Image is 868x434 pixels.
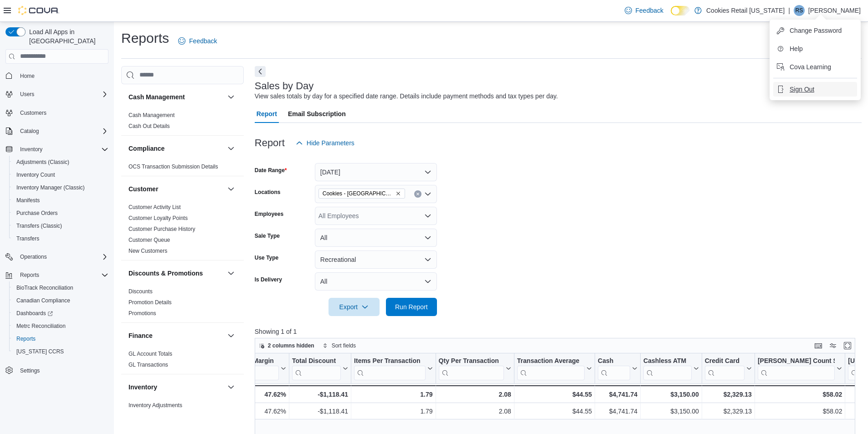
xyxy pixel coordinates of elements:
button: Manifests [9,194,112,207]
a: Cash Management [128,112,175,118]
span: Customer Loyalty Points [128,214,188,222]
button: Clear input [414,190,421,198]
span: Export [334,298,374,316]
div: Items Per Transaction [354,357,426,365]
a: Customers [16,107,50,118]
a: Customer Purchase History [128,226,195,232]
span: Canadian Compliance [13,295,108,306]
div: Total Discount [292,357,341,365]
button: Change Password [773,23,857,38]
button: Discounts & Promotions [226,268,236,279]
button: Open list of options [424,190,431,198]
div: 1.79 [354,406,433,417]
button: Transaction Average [517,357,592,380]
a: Customer Activity List [128,204,181,210]
div: -$1,118.41 [292,406,348,417]
div: Cash [598,357,630,365]
label: Date Range [255,167,287,174]
span: Reports [20,271,39,279]
span: Home [20,72,35,80]
span: Settings [16,364,108,376]
span: Help [790,44,803,53]
a: GL Transactions [128,362,168,368]
span: Purchase Orders [16,209,58,217]
span: Report [257,105,277,123]
div: 2.08 [438,389,511,400]
a: Settings [16,365,43,376]
button: Finance [128,331,224,340]
div: Total Discount [292,357,341,380]
span: Settings [20,367,40,374]
h3: Cash Management [128,92,185,102]
div: $44.55 [517,389,592,400]
button: Finance [226,330,236,341]
button: Recreational [315,250,437,269]
span: Purchase Orders [13,208,108,219]
span: Dashboards [16,310,53,317]
span: Sort fields [332,342,356,349]
a: GL Account Totals [128,351,172,357]
a: Customer Queue [128,237,170,243]
span: Inventory Adjustments [128,402,182,409]
button: Metrc Reconciliation [9,320,112,332]
button: Canadian Compliance [9,294,112,307]
span: Inventory Manager (Classic) [13,182,108,193]
span: GL Transactions [128,361,168,368]
button: 2 columns hidden [255,340,318,351]
a: Dashboards [13,308,56,319]
button: Inventory Count [9,168,112,181]
span: Inventory Count [16,171,55,179]
button: Export [329,298,380,316]
button: Gross Margin [232,357,286,380]
span: BioTrack Reconciliation [13,282,108,293]
span: RS [796,5,803,16]
button: Inventory [128,383,224,392]
span: Users [20,91,34,98]
span: Inventory [20,146,42,153]
div: Cash [598,357,630,380]
button: Hide Parameters [292,134,358,152]
button: Transfers [9,232,112,245]
label: Is Delivery [255,276,282,283]
button: Items Per Transaction [354,357,433,380]
span: Operations [16,251,108,262]
p: Showing 1 of 1 [255,327,862,336]
div: $3,150.00 [643,389,699,400]
label: Use Type [255,254,278,261]
div: Richard Slovonsky III [794,5,805,16]
span: Cash Out Details [128,123,170,130]
div: -$1,118.41 [292,389,348,400]
span: Dashboards [13,308,108,319]
button: Adjustments (Classic) [9,156,112,168]
a: Feedback [621,1,667,20]
span: [US_STATE] CCRS [16,348,64,355]
button: BioTrack Reconciliation [9,281,112,294]
h3: Finance [128,331,153,340]
button: Cash Management [226,92,236,102]
a: [US_STATE] CCRS [13,346,67,357]
span: Inventory Count [13,169,108,180]
span: Cookies - [GEOGRAPHIC_DATA] [323,189,394,198]
button: Reports [2,269,112,281]
a: Cash Out Details [128,123,170,129]
div: 47.62% [232,389,286,400]
a: Promotion Details [128,299,172,306]
h3: Customer [128,184,158,194]
div: Cashless ATM [643,357,692,365]
button: Customer [226,184,236,194]
span: Catalog [16,126,108,137]
span: Metrc Reconciliation [13,321,108,332]
button: Open list of options [424,212,431,220]
button: Reports [9,332,112,345]
button: Operations [2,250,112,263]
span: Metrc Reconciliation [16,322,66,330]
a: Adjustments (Classic) [13,157,73,168]
span: Transfers (Classic) [16,222,62,230]
button: Enter fullscreen [842,340,853,351]
nav: Complex example [5,66,108,401]
div: Items Per Transaction [354,357,426,380]
span: Promotions [128,310,156,317]
button: Compliance [128,144,224,153]
div: $58.02 [758,406,842,417]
